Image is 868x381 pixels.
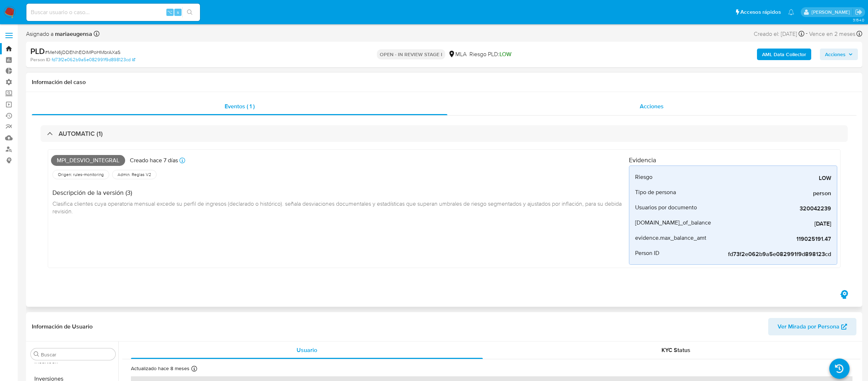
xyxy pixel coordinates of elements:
[768,318,856,335] button: Ver Mirada por Persona
[825,49,846,60] span: Acciones
[499,50,511,58] span: LOW
[812,9,852,16] p: eric.malcangi@mercadolibre.com
[130,156,178,164] p: Creado hace 7 días
[131,365,190,372] p: Actualizado hace 8 meses
[41,351,112,358] input: Buscar
[448,50,467,58] div: MLA
[30,56,50,63] b: Person ID
[177,9,179,16] span: s
[225,102,255,110] span: Eventos ( 1 )
[723,190,831,197] span: person
[754,29,804,39] div: Creado el: [DATE]
[32,79,856,86] h1: Información del caso
[34,351,39,357] button: Buscar
[806,29,808,39] span: -
[51,155,125,166] span: Mpi_desvio_integral
[809,30,855,38] span: Vence en 2 meses
[661,346,690,354] span: KYC Status
[45,49,120,56] span: # MeN6jDDENhEOlMPoHMbrAXaS
[640,102,664,110] span: Acciones
[723,251,831,258] span: fd73f2e062b9a5e082991f9d898123cd
[52,56,135,63] a: fd73f2e062b9a5e082991f9d898123cd
[469,50,511,58] span: Riesgo PLD:
[182,7,197,17] button: search-icon
[52,189,623,197] h4: Descripción de la versión (3)
[635,173,652,181] span: Riesgo
[740,8,781,16] span: Accesos rápidos
[635,204,697,211] span: Usuarios por documento
[377,49,445,59] p: OPEN - IN REVIEW STAGE I
[30,45,45,57] b: PLD
[297,346,317,354] span: Usuario
[820,49,858,60] button: Acciones
[723,175,831,182] span: LOW
[635,250,659,257] span: Person ID
[635,219,711,226] span: [DOMAIN_NAME]_of_balance
[41,125,848,142] div: AUTOMATIC (1)
[167,9,173,16] span: ⌥
[723,205,831,212] span: 320042239
[26,8,200,17] input: Buscar usuario o caso...
[52,200,623,215] span: Clasifica clientes cuya operatoria mensual excede su perfil de ingresos (declarado o histórico). ...
[59,130,103,138] h3: AUTOMATIC (1)
[723,235,831,243] span: 119025191.47
[635,234,706,242] span: evidence.max_balance_amt
[32,323,93,330] h1: Información de Usuario
[757,49,811,60] button: AML Data Collector
[629,156,837,164] h4: Evidencia
[635,189,676,196] span: Tipo de persona
[54,30,92,38] b: mariaeugensa
[26,30,92,38] span: Asignado a
[117,172,152,177] span: Admin. Reglas V2
[855,8,863,16] a: Salir
[778,318,839,335] span: Ver Mirada por Persona
[762,49,806,60] b: AML Data Collector
[723,220,831,227] span: [DATE]
[788,9,794,15] a: Notificaciones
[57,172,105,177] span: Origen: rules-monitoring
